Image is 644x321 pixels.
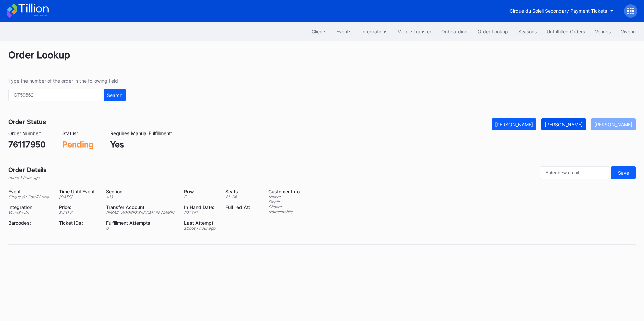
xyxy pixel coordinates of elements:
[184,220,217,226] div: Last Attempt:
[104,89,126,101] button: Search
[312,29,326,34] div: Clients
[594,122,632,127] div: [PERSON_NAME]
[268,199,301,204] div: Email:
[225,194,252,199] div: 21 - 24
[106,220,176,226] div: Fulfillment Attempts:
[8,175,47,180] div: about 1 hour ago
[518,29,537,34] div: Seasons
[184,194,217,199] div: E
[8,166,47,173] div: Order Details
[8,210,51,215] div: VividSeats
[8,204,51,210] div: Integration:
[616,25,641,38] button: Vivenu
[8,118,46,125] div: Order Status
[184,226,217,231] div: about 1 hour ago
[8,130,46,136] div: Order Number:
[545,122,583,127] div: [PERSON_NAME]
[59,210,98,215] div: $ 431.2
[590,25,616,38] button: Venues
[184,189,217,194] div: Row:
[59,189,98,194] div: Time Until Event:
[268,209,301,214] div: Notes: mobile
[361,29,387,34] div: Integrations
[184,210,217,215] div: [DATE]
[436,25,473,38] button: Onboarding
[542,25,590,38] button: Unfulfilled Orders
[540,166,609,179] input: Enter new email
[62,130,94,136] div: Status:
[392,25,436,38] button: Mobile Transfer
[8,78,126,84] div: Type the number of the order in the following field
[110,140,172,149] div: Yes
[591,118,636,130] button: [PERSON_NAME]
[59,194,98,199] div: [DATE]
[225,189,252,194] div: Seats:
[106,210,176,215] div: [EMAIL_ADDRESS][DOMAIN_NAME]
[331,25,356,38] button: Events
[307,25,331,38] button: Clients
[62,140,94,149] div: Pending
[8,140,46,149] div: 76117950
[106,189,176,194] div: Section:
[509,8,607,14] div: Cirque du Soleil Secondary Payment Tickets
[106,194,176,199] div: 103
[473,25,513,38] button: Order Lookup
[547,29,585,34] div: Unfulfilled Orders
[8,220,51,226] div: Barcodes:
[59,220,98,226] div: Ticket IDs:
[492,118,536,130] button: [PERSON_NAME]
[336,29,351,34] div: Events
[268,189,301,194] div: Customer Info:
[106,204,176,210] div: Transfer Account:
[356,25,392,38] button: Integrations
[621,29,636,34] div: Vivenu
[495,122,533,127] div: [PERSON_NAME]
[8,189,51,194] div: Event:
[106,226,176,231] div: 0
[504,5,619,17] button: Cirque du Soleil Secondary Payment Tickets
[478,29,508,34] div: Order Lookup
[8,49,636,69] div: Order Lookup
[268,204,301,209] div: Phone:
[611,166,636,179] button: Save
[59,204,98,210] div: Price:
[397,29,431,34] div: Mobile Transfer
[107,92,122,98] div: Search
[8,89,102,101] input: GT59662
[441,29,468,34] div: Onboarding
[184,204,217,210] div: In Hand Date:
[225,204,252,210] div: Fulfilled At:
[618,170,629,176] div: Save
[110,130,172,136] div: Requires Manual Fulfillment:
[541,118,586,130] button: [PERSON_NAME]
[268,194,301,199] div: Name:
[513,25,542,38] button: Seasons
[595,29,611,34] div: Venues
[8,194,51,199] div: Cirque du Soleil Luzia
